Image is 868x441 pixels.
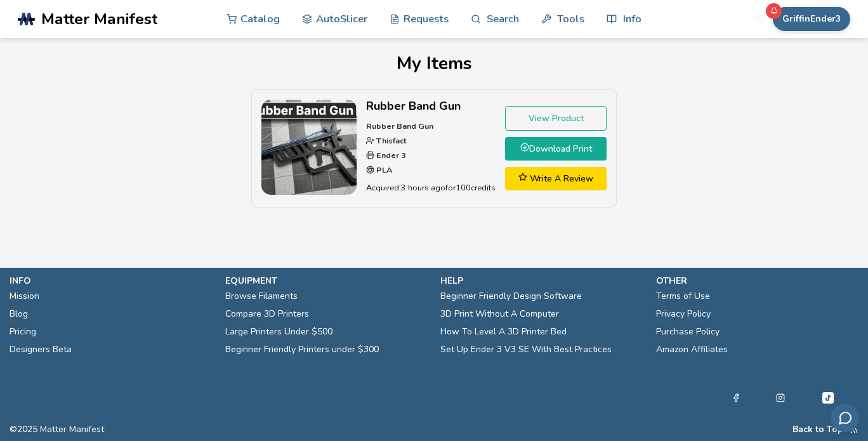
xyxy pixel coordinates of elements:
[10,274,213,287] p: info
[850,425,858,435] a: RSS Feed
[773,7,850,31] button: GriffinEnder3
[225,274,428,287] p: equipment
[225,341,379,359] a: Beginner Friendly Printers under $300
[261,100,357,195] img: Rubber Band Gun
[440,341,612,359] a: Set Up Ender 3 V3 SE With Best Practices
[505,167,607,190] a: Write A Review
[10,341,72,359] a: Designers Beta
[18,53,850,74] h1: My Items
[374,150,406,161] strong: Ender 3
[656,341,728,359] a: Amazon Affiliates
[820,390,836,405] a: Tiktok
[776,390,785,405] a: Instagram
[41,10,157,28] span: Matter Manifest
[440,305,559,323] a: 3D Print Without A Computer
[792,425,843,435] button: Back to Top
[505,106,607,131] a: View Product
[440,287,582,305] a: Beginner Friendly Design Software
[366,121,433,131] strong: Rubber Band Gun
[225,305,309,323] a: Compare 3D Printers
[366,181,496,194] p: Acquired: 3 hours ago for 100 credits
[440,274,643,287] p: help
[656,274,859,287] p: other
[656,323,720,341] a: Purchase Policy
[732,390,740,405] a: Facebook
[831,404,859,432] button: Send feedback via email
[225,323,332,341] a: Large Printers Under $500
[225,287,298,305] a: Browse Filaments
[440,323,567,341] a: How To Level A 3D Printer Bed
[10,323,36,341] a: Pricing
[656,287,710,305] a: Terms of Use
[656,305,711,323] a: Privacy Policy
[10,305,28,323] a: Blog
[10,425,104,435] span: © 2025 Matter Manifest
[505,137,607,161] a: Download Print
[374,135,407,146] strong: Thisfact
[374,164,392,175] strong: PLA
[10,287,39,305] a: Mission
[366,100,496,113] h2: Rubber Band Gun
